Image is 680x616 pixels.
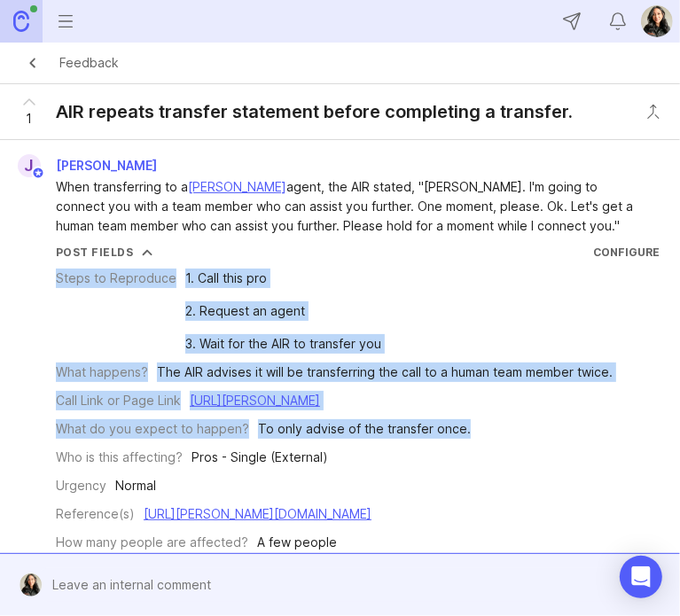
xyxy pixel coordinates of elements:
a: Configure [593,246,660,259]
span: 1 [27,109,33,129]
img: Ysabelle Eugenio [641,5,673,37]
div: 2. Request an agent [185,301,381,321]
div: J [18,154,41,177]
div: How many people are affected? [56,533,248,552]
div: 3. Wait for the AIR to transfer you [185,334,381,354]
button: Close button [636,94,671,129]
div: Reference(s) [56,504,135,524]
div: AIR repeats transfer statement before completing a transfer. [56,99,573,124]
a: J[PERSON_NAME] [7,154,171,177]
div: Open Intercom Messenger [620,556,662,598]
div: Urgency [56,476,106,495]
div: What happens? [56,363,148,382]
div: A few people [257,533,337,552]
div: The AIR advises it will be transferring the call to a human team member twice. [157,363,613,382]
div: 1. Call this pro [185,269,381,288]
a: [PERSON_NAME] [188,179,286,194]
button: Send to Autopilot [556,5,588,37]
div: Steps to Reproduce [56,269,176,288]
div: Who is this affecting? [56,448,183,467]
div: Pros - Single (External) [191,448,328,467]
button: Menu [50,5,82,37]
a: [URL][PERSON_NAME][DOMAIN_NAME] [144,506,371,521]
span: [PERSON_NAME] [56,158,157,173]
div: Call Link or Page Link [56,391,181,410]
div: Post Fields [56,245,134,260]
button: Post Fields [56,245,153,260]
img: member badge [32,167,45,180]
button: Notifications [602,5,634,37]
img: Canny Home [13,11,29,31]
img: Ysabelle Eugenio [20,573,42,597]
a: [URL][PERSON_NAME] [190,393,320,408]
div: When transferring to a agent, the AIR stated, "[PERSON_NAME]. I'm going to connect you with a tea... [56,177,645,236]
div: What do you expect to happen? [56,419,249,439]
div: Normal [115,476,156,495]
div: To only advise of the transfer once. [258,419,471,439]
